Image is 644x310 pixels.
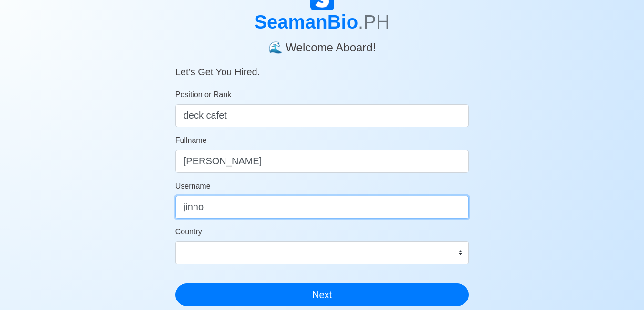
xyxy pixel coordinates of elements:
input: ex. 2nd Officer w/Master License [175,104,469,127]
h4: 🌊 Welcome Aboard! [175,33,469,55]
label: Country [175,226,202,238]
button: Next [175,283,469,306]
span: Position or Rank [175,90,231,99]
h1: SeamanBio [175,10,469,33]
span: .PH [358,11,390,32]
span: Fullname [175,136,207,144]
span: Username [175,182,211,190]
input: Your Fullname [175,150,469,173]
h5: Let’s Get You Hired. [175,55,469,78]
input: Ex. donaldcris [175,196,469,219]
